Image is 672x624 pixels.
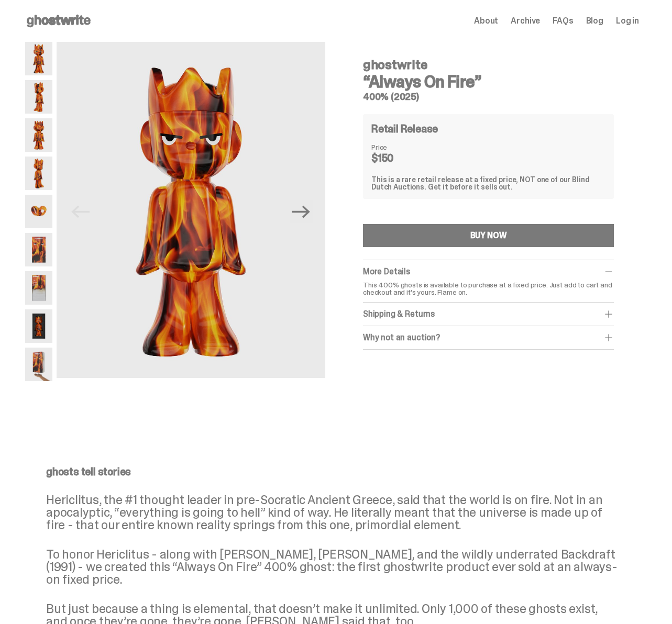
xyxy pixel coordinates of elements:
[25,271,52,305] img: Always-On-Fire---Website-Archive.2494X.png
[46,548,618,586] p: To honor Hericlitus - along with [PERSON_NAME], [PERSON_NAME], and the wildly underrated Backdraf...
[616,17,639,25] a: Log in
[46,466,618,477] p: ghosts tell stories
[25,42,52,75] img: Always-On-Fire---Website-Archive.2484X.png
[363,281,614,296] p: This 400% ghosts is available to purchase at a fixed price. Just add to cart and checkout and it'...
[25,233,52,266] img: Always-On-Fire---Website-Archive.2491X.png
[363,332,614,343] div: Why not an auction?
[474,17,498,25] a: About
[363,224,614,247] button: BUY NOW
[25,348,52,381] img: Always-On-Fire---Website-Archive.2522XX.png
[371,143,424,151] dt: Price
[371,176,605,191] div: This is a rare retail release at a fixed price, NOT one of our Blind Dutch Auctions. Get it befor...
[371,153,424,163] dd: $150
[25,80,52,114] img: Always-On-Fire---Website-Archive.2485X.png
[363,59,614,71] h4: ghostwrite
[586,17,603,25] a: Blog
[290,200,313,223] button: Next
[363,309,614,319] div: Shipping & Returns
[553,17,573,25] a: FAQs
[363,73,614,90] h3: “Always On Fire”
[363,92,614,102] h5: 400% (2025)
[470,231,507,240] div: BUY NOW
[511,17,540,25] a: Archive
[371,124,438,134] h4: Retail Release
[25,195,52,228] img: Always-On-Fire---Website-Archive.2490X.png
[46,494,618,531] p: Hericlitus, the #1 thought leader in pre-Socratic Ancient Greece, said that the world is on fire....
[25,157,52,190] img: Always-On-Fire---Website-Archive.2489X.png
[25,118,52,152] img: Always-On-Fire---Website-Archive.2487X.png
[25,309,52,343] img: Always-On-Fire---Website-Archive.2497X.png
[363,266,410,277] span: More Details
[57,42,325,378] img: Always-On-Fire---Website-Archive.2484X.png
